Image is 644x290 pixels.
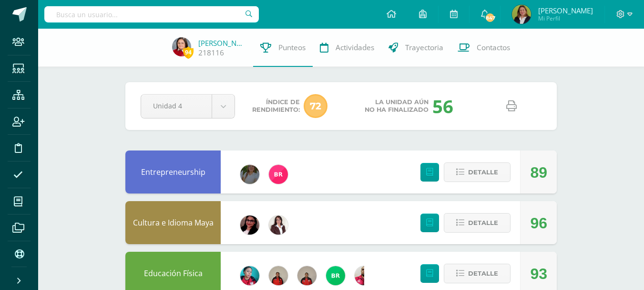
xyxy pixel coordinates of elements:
[530,151,547,194] div: 89
[153,95,200,117] span: Unidad 4
[468,163,498,181] span: Detalle
[278,43,306,53] span: Punteos
[240,165,259,184] img: 076b3c132f3fc5005cda963becdc2081.png
[444,213,511,233] button: Detalle
[313,29,381,67] a: Actividades
[326,266,345,285] img: 7976fc47626adfddeb45c36bac81a772.png
[468,214,498,232] span: Detalle
[240,215,259,235] img: 1c3ed0363f92f1cd3aaa9c6dc44d1b5b.png
[405,43,443,53] span: Trayectoria
[183,46,194,58] span: 94
[44,6,259,22] input: Busca un usuario...
[198,48,224,58] a: 218116
[269,165,288,184] img: fdc339628fa4f38455708ea1af2929a7.png
[355,266,374,285] img: 720c24124c15ba549e3e394e132c7bff.png
[253,29,313,67] a: Punteos
[269,266,288,285] img: d4deafe5159184ad8cadd3f58d7b9740.png
[304,94,327,118] span: 72
[198,38,246,48] a: [PERSON_NAME]
[381,29,450,67] a: Trayectoria
[450,29,517,67] a: Contactos
[530,202,547,245] div: 96
[468,265,498,282] span: Detalle
[141,95,235,118] a: Unidad 4
[485,12,495,23] span: 847
[538,6,593,15] span: [PERSON_NAME]
[512,5,531,24] img: a164061a65f1df25e60207af94843a26.png
[269,215,288,235] img: db868cb9cc9438b4167fa9a6e90e350f.png
[125,201,221,244] div: Cultura e Idioma Maya
[252,98,300,114] span: Índice de Rendimiento:
[125,150,221,193] div: Entrepreneurship
[538,14,593,22] span: Mi Perfil
[444,264,511,283] button: Detalle
[477,43,510,53] span: Contactos
[172,37,191,56] img: 8fdd18360f45d141260519fbaea066b2.png
[432,94,453,118] div: 56
[336,43,374,53] span: Actividades
[297,266,317,285] img: 139d064777fbe6bf61491abfdba402ef.png
[240,266,259,285] img: 4042270918fd6b5921d0ca12ded71c97.png
[444,162,511,182] button: Detalle
[365,98,429,114] span: La unidad aún no ha finalizado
